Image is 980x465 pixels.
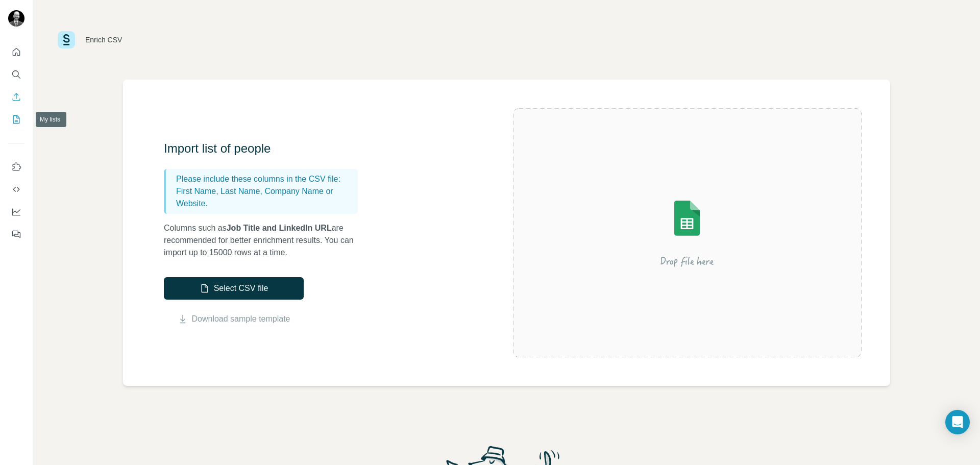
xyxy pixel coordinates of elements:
div: Enrich CSV [85,35,122,45]
button: My lists [8,110,24,129]
button: Quick start [8,43,24,61]
button: Download sample template [164,313,304,325]
button: Use Surfe API [8,180,24,199]
h3: Import list of people [164,140,368,157]
span: Job Title and LinkedIn URL [227,224,332,232]
button: Select CSV file [164,277,304,300]
img: Surfe Illustration - Drop file here or select below [595,172,779,294]
p: First Name, Last Name, Company Name or Website. [176,185,354,210]
img: Surfe Logo [58,31,75,48]
img: Avatar [8,10,24,27]
p: Please include these columns in the CSV file: [176,173,354,185]
button: Feedback [8,225,24,243]
button: Dashboard [8,203,24,221]
button: Enrich CSV [8,88,24,106]
button: Use Surfe on LinkedIn [8,158,24,176]
p: Columns such as are recommended for better enrichment results. You can import up to 15000 rows at... [164,222,368,259]
div: Open Intercom Messenger [945,410,970,434]
a: Download sample template [192,313,290,325]
button: Search [8,65,24,84]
